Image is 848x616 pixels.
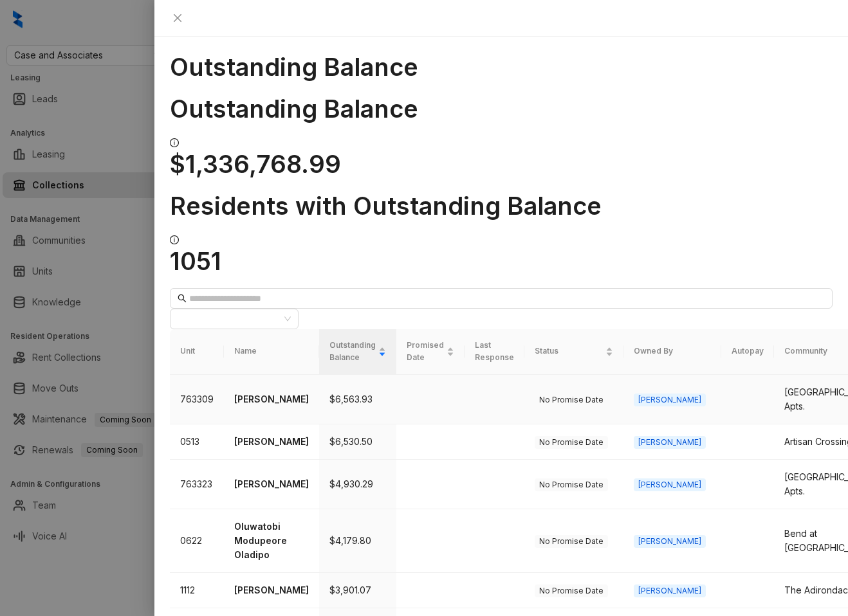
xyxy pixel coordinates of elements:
[623,329,721,375] th: Owned By
[535,394,608,406] span: No Promise Date
[524,329,623,375] th: Status
[319,509,396,573] td: $4,179.80
[170,246,833,276] h1: 1051
[319,424,396,460] td: $6,530.50
[170,509,224,573] td: 0622
[319,460,396,509] td: $4,930.29
[234,392,309,406] p: [PERSON_NAME]
[234,477,309,491] p: [PERSON_NAME]
[535,345,603,358] span: Status
[234,583,309,597] p: [PERSON_NAME]
[634,535,706,548] span: [PERSON_NAME]
[319,573,396,608] td: $3,901.07
[634,478,706,491] span: [PERSON_NAME]
[170,191,833,221] h1: Residents with Outstanding Balance
[396,329,465,375] th: Promised Date
[535,478,608,491] span: No Promise Date
[234,435,309,449] p: [PERSON_NAME]
[170,424,224,460] td: 0513
[234,520,309,562] p: Oluwatobi Modupeore Oladipo
[535,436,608,449] span: No Promise Date
[407,340,444,364] span: Promised Date
[170,52,833,82] h1: Outstanding Balance
[172,13,183,23] span: close
[329,340,376,364] span: Outstanding Balance
[465,329,524,375] th: Last Response
[170,10,185,26] button: Close
[224,329,319,375] th: Name
[535,535,608,548] span: No Promise Date
[170,235,179,244] span: info-circle
[319,375,396,424] td: $6,563.93
[178,294,187,303] span: search
[170,138,179,147] span: info-circle
[634,584,706,597] span: [PERSON_NAME]
[170,375,224,424] td: 763309
[634,436,706,449] span: [PERSON_NAME]
[170,329,224,375] th: Unit
[535,584,608,597] span: No Promise Date
[634,394,706,406] span: [PERSON_NAME]
[170,460,224,509] td: 763323
[170,573,224,608] td: 1112
[721,329,774,375] th: Autopay
[170,149,833,179] h1: $1,336,768.99
[170,94,833,123] h1: Outstanding Balance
